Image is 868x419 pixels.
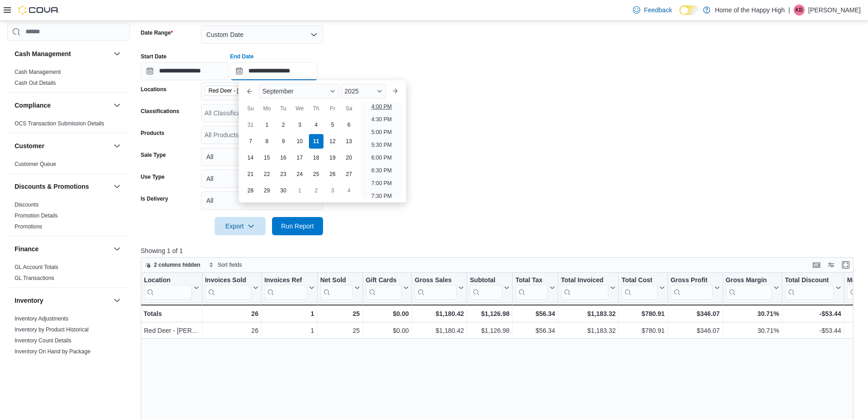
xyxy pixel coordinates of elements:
[141,246,861,255] p: Showing 1 of 1
[15,80,56,86] a: Cash Out Details
[243,150,258,165] div: day-14
[785,308,841,319] div: -$53.44
[15,212,58,219] a: Promotion Details
[141,195,168,202] label: Is Delivery
[794,5,805,16] div: Kelci Brenna
[205,276,251,285] div: Invoices Sold
[725,308,779,319] div: 30.71%
[15,326,89,333] span: Inventory by Product Historical
[15,296,43,305] h3: Inventory
[260,101,274,116] div: Mo
[470,308,509,319] div: $1,126.98
[15,101,110,110] button: Compliance
[144,276,192,285] div: Location
[320,308,360,319] div: 25
[15,316,68,322] a: Inventory Adjustments
[342,167,356,181] div: day-27
[141,53,167,60] label: Start Date
[515,325,555,336] div: $56.34
[715,5,785,16] p: Home of the Happy High
[309,167,324,181] div: day-25
[415,276,457,300] div: Gross Sales
[15,223,42,230] span: Promotions
[368,191,395,202] li: 7:30 PM
[230,62,318,80] input: Press the down key to enter a popover containing a calendar. Press the escape key to close the po...
[242,117,357,199] div: September, 2025
[264,325,314,336] div: 1
[15,337,72,344] a: Inventory Count Details
[342,134,356,149] div: day-13
[470,325,509,336] div: $1,126.98
[218,261,242,269] span: Sort fields
[621,276,657,300] div: Total Cost
[141,29,173,36] label: Date Range
[671,276,713,285] div: Gross Profit
[788,5,790,16] p: |
[7,118,130,133] div: Compliance
[15,49,110,58] button: Cash Management
[154,261,200,269] span: 2 columns hidden
[260,118,274,132] div: day-1
[243,183,258,198] div: day-28
[320,276,352,285] div: Net Sold
[15,348,91,355] span: Inventory On Hand by Package
[15,202,39,208] a: Discounts
[561,308,616,319] div: $1,183.32
[470,276,502,285] div: Subtotal
[112,243,123,254] button: Finance
[785,325,841,336] div: -$53.44
[7,67,130,92] div: Cash Management
[242,84,257,98] button: Previous Month
[201,148,323,166] button: All
[260,167,274,181] div: day-22
[15,101,51,110] h3: Compliance
[811,259,822,270] button: Keyboard shortcuts
[272,217,323,235] button: Run Report
[368,127,395,138] li: 5:00 PM
[515,276,555,300] button: Total Tax
[679,5,699,15] input: Dark Mode
[644,5,672,15] span: Feedback
[342,101,356,116] div: Sa
[621,325,664,336] div: $780.91
[15,264,58,271] span: GL Account Totals
[260,183,274,198] div: day-29
[368,101,395,112] li: 4:00 PM
[209,86,280,95] span: Red Deer - [PERSON_NAME][GEOGRAPHIC_DATA] - Fire & Flower
[325,134,340,149] div: day-12
[15,182,89,191] h3: Discounts & Promotions
[342,183,356,198] div: day-4
[141,173,164,181] label: Use Type
[341,84,386,98] div: Button. Open the year selector. 2025 is currently selected.
[144,276,199,300] button: Location
[15,160,56,168] span: Customer Queue
[141,151,166,159] label: Sale Type
[205,86,291,96] span: Red Deer - Dawson Centre - Fire & Flower
[342,118,356,132] div: day-6
[621,276,657,285] div: Total Cost
[309,183,324,198] div: day-2
[515,276,548,300] div: Total Tax
[365,276,401,300] div: Gift Card Sales
[325,167,340,181] div: day-26
[309,150,324,165] div: day-18
[262,88,293,95] span: September
[141,108,180,115] label: Classifications
[725,276,771,300] div: Gross Margin
[629,1,675,19] a: Feedback
[415,308,464,319] div: $1,180.42
[201,26,323,44] button: Custom Date
[671,308,720,319] div: $346.07
[785,276,834,285] div: Total Discount
[15,212,58,219] span: Promotion Details
[205,325,258,336] div: 26
[15,275,54,281] a: GL Transactions
[15,120,104,127] a: OCS Transaction Submission Details
[243,167,258,181] div: day-21
[276,167,291,181] div: day-23
[621,276,664,300] button: Total Cost
[15,141,110,150] button: Customer
[264,308,314,319] div: 1
[725,325,779,336] div: 30.71%
[368,165,395,176] li: 6:30 PM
